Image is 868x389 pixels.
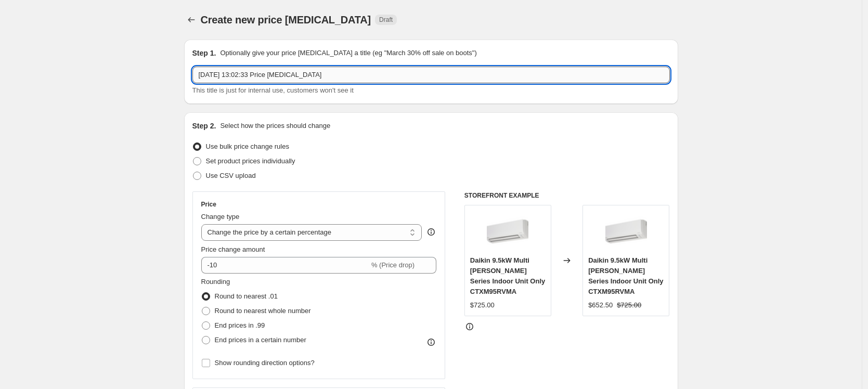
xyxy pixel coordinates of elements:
[464,191,670,200] h6: STOREFRONT EXAMPLE
[588,256,663,295] span: Daikin 9.5kW Multi [PERSON_NAME] Series Indoor Unit Only CTXM95RVMA
[215,307,311,315] span: Round to nearest whole number
[426,227,436,237] div: help
[206,172,256,179] span: Use CSV upload
[215,336,306,344] span: End prices in a certain number
[206,142,289,150] span: Use bulk price change rules
[201,278,230,286] span: Rounding
[220,48,476,58] p: Optionally give your price [MEDICAL_DATA] a title (eg "March 30% off sale on boots")
[201,257,369,274] input: -15
[617,300,641,310] strike: $725.00
[215,321,265,329] span: End prices in .99
[470,256,545,295] span: Daikin 9.5kW Multi [PERSON_NAME] Series Indoor Unit Only CTXM95RVMA
[206,157,295,165] span: Set product prices individually
[192,86,354,94] span: This title is just for internal use, customers won't see it
[487,211,528,252] img: Daikin-multi-head-indoor-unit_31ebed74-e785-4da5-b4d0-3f2c82e814ca_80x.png
[201,245,265,253] span: Price change amount
[201,213,240,221] span: Change type
[215,359,315,367] span: Show rounding direction options?
[184,12,199,27] button: Price change jobs
[192,48,216,58] h2: Step 1.
[192,121,216,131] h2: Step 2.
[220,121,330,131] p: Select how the prices should change
[379,16,393,24] span: Draft
[588,300,613,310] div: $652.50
[470,300,495,310] div: $725.00
[201,14,371,25] span: Create new price [MEDICAL_DATA]
[192,67,670,83] input: 30% off holiday sale
[605,211,647,252] img: Daikin-multi-head-indoor-unit_31ebed74-e785-4da5-b4d0-3f2c82e814ca_80x.png
[371,261,414,269] span: % (Price drop)
[215,292,278,300] span: Round to nearest .01
[201,200,216,209] h3: Price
